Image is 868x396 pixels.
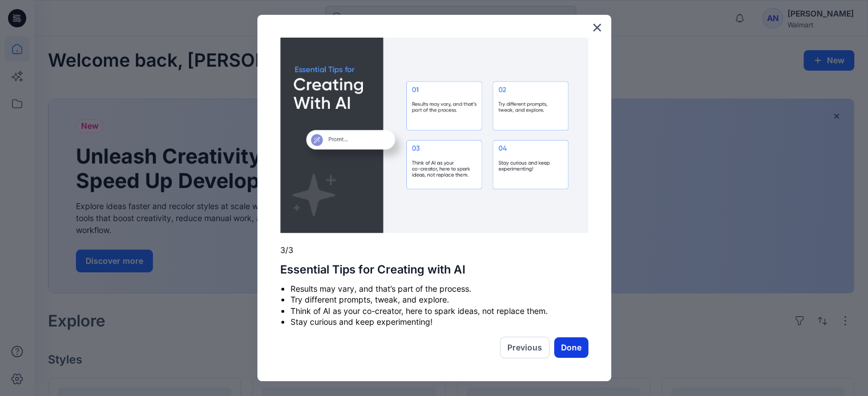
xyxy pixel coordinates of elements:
p: 3/3 [280,244,588,256]
button: Done [554,337,588,358]
li: Stay curious and keep experimenting! [290,316,588,328]
h2: Essential Tips for Creating with AI [280,263,588,276]
li: Results may vary, and that’s part of the process. [290,283,588,295]
button: Previous [500,337,550,358]
button: Close [592,18,603,36]
li: Try different prompts, tweak, and explore. [290,294,588,305]
li: Think of AI as your co-creator, here to spark ideas, not replace them. [290,305,588,317]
